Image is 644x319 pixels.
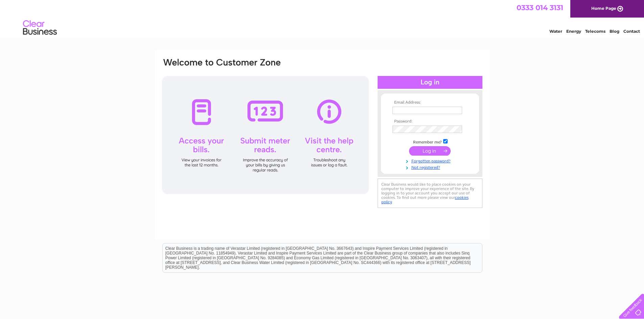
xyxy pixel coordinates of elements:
[23,18,57,38] img: logo.png
[409,146,451,156] input: Submit
[392,164,469,170] a: Not registered?
[392,157,469,164] a: Forgotten password?
[163,4,482,33] div: Clear Business is a trading name of Verastar Limited (registered in [GEOGRAPHIC_DATA] No. 3667643...
[517,3,563,12] a: 0333 014 3131
[381,195,469,204] a: cookies policy
[549,29,562,34] a: Water
[391,119,469,124] th: Password:
[391,100,469,105] th: Email Address:
[585,29,605,34] a: Telecoms
[566,29,581,34] a: Energy
[610,29,619,34] a: Blog
[378,179,482,208] div: Clear Business would like to place cookies on your computer to improve your experience of the sit...
[623,29,640,34] a: Contact
[391,138,469,145] td: Remember me?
